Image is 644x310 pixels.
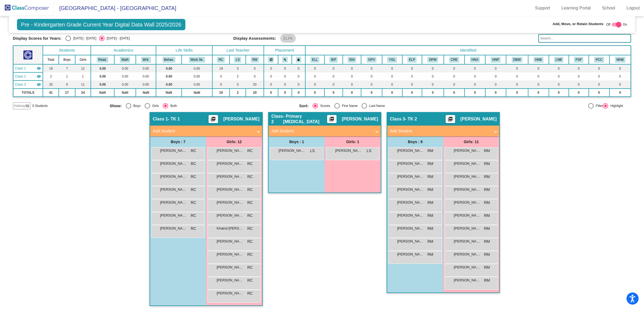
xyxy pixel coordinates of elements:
th: Focal Scholar Program [569,55,589,64]
td: 0 [485,72,506,80]
td: 0 [230,80,246,89]
span: [PERSON_NAME] [397,174,424,179]
th: Academics [91,46,156,55]
span: [PERSON_NAME] [223,116,259,122]
th: Students [43,46,91,55]
td: 0 [422,64,444,72]
td: 19 [212,89,230,97]
button: Writ. [141,57,151,63]
td: 2 [43,72,59,80]
span: RM [484,187,490,193]
td: 0 [402,80,422,89]
span: Class 1 [153,116,168,122]
td: 20 [246,89,264,97]
mat-panel-title: Add Student [390,128,490,134]
th: Medium Needs Behavior [610,55,631,64]
td: 7 [59,64,75,72]
a: Logout [622,4,644,12]
span: Pre - Kindergarten Grade Current Year Digital Data Wall 2025/2026 [17,19,185,30]
button: Work Sk. [189,57,205,63]
span: [PERSON_NAME] [160,161,187,166]
span: RC [247,226,253,231]
span: Class 2 [15,74,26,79]
td: 0 [422,89,444,97]
input: Search... [538,34,631,43]
div: Last Name [367,103,385,108]
td: 0 [549,64,569,72]
span: Class 1 [15,66,26,71]
span: RC [247,174,253,180]
span: RC [191,200,196,205]
button: ELL [310,57,319,63]
button: HNB [534,57,543,63]
td: 0 [264,64,278,72]
span: Class 2 [271,114,283,124]
a: Support [531,4,555,12]
span: [PERSON_NAME] [454,174,481,179]
span: RM [484,161,490,167]
button: DBW [512,57,522,63]
button: FSP [574,57,583,63]
th: Low Needs Behavior [549,55,569,64]
mat-radio-group: Select an option [110,103,295,109]
td: 0 [343,89,361,97]
td: 0 [305,64,324,72]
span: [PERSON_NAME] [454,148,481,153]
td: 0 [343,64,361,72]
span: 0 Students [32,103,48,108]
span: [PERSON_NAME] [461,116,497,122]
button: LNB [554,57,563,63]
button: HNA [470,57,480,63]
td: 0.00 [156,80,182,89]
td: 2 [230,72,246,80]
th: Previous Combo Class [589,55,610,64]
button: RM [251,57,259,63]
button: Print Students Details [209,115,218,123]
span: [PERSON_NAME] Villas [454,161,481,166]
td: 0 [382,72,402,80]
span: RM [484,174,490,180]
button: PCC [594,57,604,63]
mat-panel-title: Add Student [271,128,372,134]
td: 0 [230,64,246,72]
td: 17 [59,89,75,97]
mat-radio-group: Select an option [65,36,130,41]
th: High Need Behavior [528,55,549,64]
td: 0 [589,89,610,97]
span: [PERSON_NAME] [397,148,424,153]
span: RC [247,213,253,218]
td: 0 [212,72,230,80]
td: 0 [589,80,610,89]
td: 0.00 [91,72,115,80]
span: [PERSON_NAME] [PERSON_NAME] [217,174,244,179]
span: RC [191,226,196,231]
th: Keep with teacher [292,55,305,64]
td: 0 [402,64,422,72]
td: 0 [465,72,485,80]
td: 0 [361,64,382,72]
td: 19 [43,64,59,72]
div: Boys : 7 [150,136,206,147]
td: 0 [444,89,465,97]
td: 0 [506,80,528,89]
td: 0 [506,89,528,97]
td: 0 [528,89,549,97]
button: MNB [615,57,625,63]
td: 0 [402,89,422,97]
td: 41 [43,89,59,97]
td: NaN [136,89,156,97]
div: Filter [594,103,603,108]
span: RM [484,148,490,154]
th: High Needs Parent [485,55,506,64]
span: [PERSON_NAME] [217,213,244,218]
span: [PERSON_NAME] [335,148,362,153]
td: 0 [402,72,422,80]
span: RM [427,187,433,193]
span: [PERSON_NAME] [397,213,424,218]
td: 0 [528,72,549,80]
span: [PERSON_NAME] [160,213,187,218]
td: 0.00 [182,80,212,89]
td: 0 [610,72,631,80]
span: [PERSON_NAME] [397,226,424,231]
span: Sort: [299,103,309,108]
